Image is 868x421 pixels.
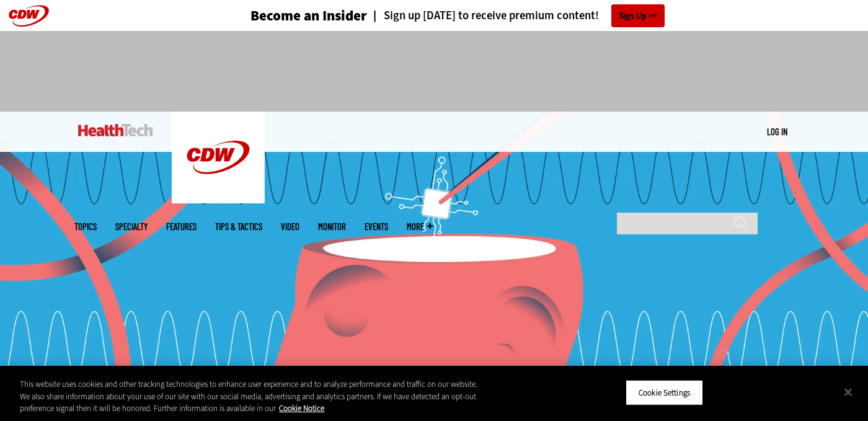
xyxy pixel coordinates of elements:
[166,222,197,231] a: Features
[365,222,388,231] a: Events
[215,222,262,231] a: Tips & Tactics
[78,124,153,136] img: Home
[318,222,346,231] a: MonITor
[115,222,148,231] span: Specialty
[204,9,367,23] a: Become an Insider
[626,379,703,405] button: Cookie Settings
[767,125,787,138] div: User menu
[407,222,433,231] span: More
[611,4,665,27] a: Sign Up
[835,378,862,405] button: Close
[281,222,299,231] a: Video
[250,9,367,23] h3: Become an Insider
[74,222,97,231] span: Topics
[767,126,787,137] a: Log in
[172,112,265,203] img: Home
[367,10,599,22] a: Sign up [DATE] to receive premium content!
[172,193,265,206] a: CDW
[20,378,477,415] div: This website uses cookies and other tracking technologies to enhance user experience and to analy...
[279,403,324,414] a: More information about your privacy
